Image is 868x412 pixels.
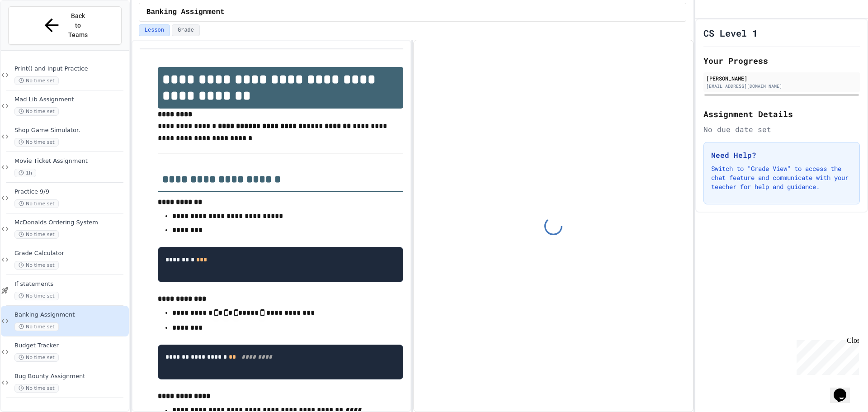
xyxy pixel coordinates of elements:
span: No time set [14,261,59,270]
span: Budget Tracker [14,342,127,350]
span: No time set [14,353,59,362]
span: Shop Game Simulator. [14,127,127,134]
h1: CS Level 1 [703,27,758,39]
p: Switch to "Grade View" to access the chat feature and communicate with your teacher for help and ... [711,164,852,191]
span: Mad Lib Assignment [14,96,127,104]
button: Back to Teams [8,6,122,45]
span: Back to Teams [67,11,89,40]
h2: Your Progress [703,54,860,67]
span: No time set [14,199,59,208]
div: [EMAIL_ADDRESS][DOMAIN_NAME] [706,83,857,90]
span: Grade Calculator [14,250,127,257]
iframe: chat widget [793,336,859,375]
iframe: chat widget [830,376,859,403]
h2: Assignment Details [703,108,860,120]
span: Banking Assignment [146,7,225,18]
span: Banking Assignment [14,311,127,319]
span: No time set [14,322,59,331]
div: [PERSON_NAME] [706,74,857,82]
span: If statements [14,280,127,288]
button: Lesson [139,24,170,36]
span: No time set [14,292,59,300]
button: Grade [172,24,200,36]
div: Chat with us now!Close [4,4,62,57]
span: 1h [14,169,36,177]
span: Practice 9/9 [14,188,127,196]
span: Print() and Input Practice [14,65,127,73]
span: No time set [14,138,59,147]
span: Bug Bounty Assignment [14,373,127,380]
span: McDonalds Ordering System [14,219,127,227]
div: No due date set [703,124,860,135]
span: No time set [14,107,59,116]
span: No time set [14,76,59,85]
h3: Need Help? [711,150,852,161]
span: No time set [14,230,59,239]
span: No time set [14,384,59,393]
span: Movie Ticket Assignment [14,157,127,165]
